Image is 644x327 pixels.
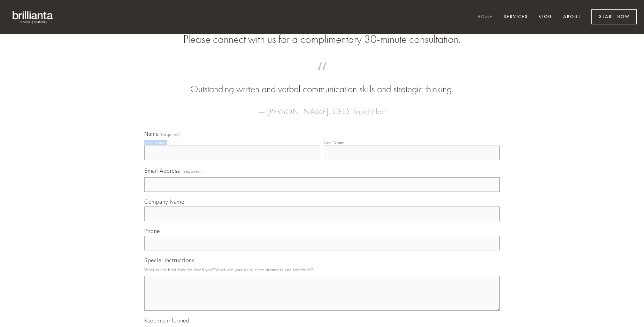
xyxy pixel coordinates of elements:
[144,33,500,46] h2: Please connect with us for a complimentary 30-minute consultation.
[499,11,532,23] a: Services
[559,11,585,23] a: About
[144,140,166,145] div: First Name
[155,69,489,96] blockquote: Outstanding written and verbal communication skills and strategic thinking.
[591,9,637,24] a: Start Now
[144,130,159,137] span: Name
[324,140,345,145] div: Last Name
[144,317,189,324] span: Keep me informed
[155,69,489,83] span: “
[144,198,184,205] span: Company Name
[144,167,180,174] span: Email Address
[183,166,202,176] span: (required)
[473,11,497,23] a: Home
[144,257,194,264] span: Special Instructions
[7,7,59,27] img: brillianta - research, strategy, marketing
[144,227,160,234] span: Phone
[534,11,557,23] a: Blog
[161,132,181,137] span: (required)
[155,96,489,118] figcaption: — [PERSON_NAME], CEO, TouchPlan
[144,265,500,274] p: What is the best time to reach you? What are your unique requirements and timelines?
